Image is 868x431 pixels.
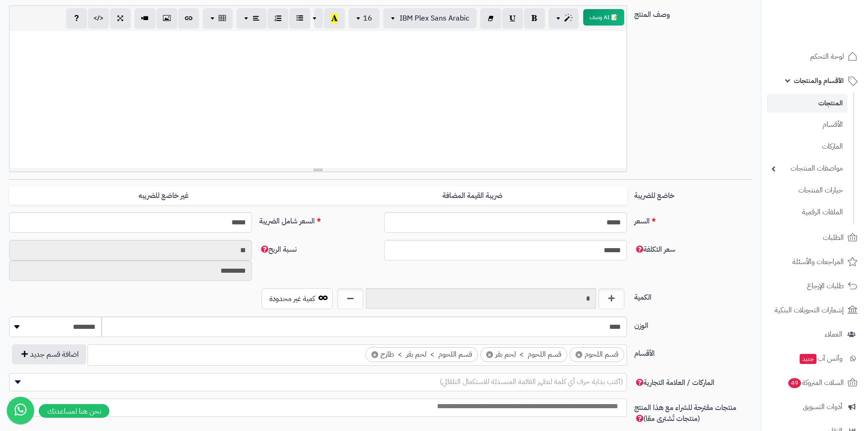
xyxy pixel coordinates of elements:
[767,159,847,178] a: مواصفات المنتجات
[767,137,847,156] a: الماركات
[9,187,318,205] label: غير خاضع للضريبه
[807,280,844,292] span: طلبات الإرجاع
[631,344,755,359] label: الأقسام
[631,187,755,201] label: خاضع للضريبة
[400,13,469,24] span: IBM Plex Sans Arabic
[631,317,755,331] label: الوزن
[634,244,675,255] span: سعر التكلفة
[767,396,863,418] a: أدوات التسويق
[800,354,817,364] span: جديد
[363,13,372,24] span: 16
[767,251,863,273] a: المراجعات والأسئلة
[767,348,863,369] a: وآتس آبجديد
[318,187,627,205] label: ضريبة القيمة المضافة
[767,94,847,113] a: المنتجات
[383,8,477,28] button: IBM Plex Sans Arabic
[259,244,297,255] span: نسبة الربح
[775,304,844,317] span: إشعارات التحويلات البنكية
[575,351,582,358] span: ×
[806,25,859,44] img: logo-2.png
[799,352,842,365] span: وآتس آب
[480,347,567,362] li: قسم اللحوم > لحم بقر
[767,46,863,68] a: لوحة التحكم
[634,377,714,388] span: الماركات / العلامة التجارية
[803,400,842,413] span: أدوات التسويق
[767,299,863,321] a: إشعارات التحويلات البنكية
[440,376,623,387] span: (اكتب بداية حرف أي كلمة لتظهر القائمة المنسدلة للاستكمال التلقائي)
[583,9,624,26] button: 📝 AI وصف
[767,203,847,222] a: الملفات الرقمية
[767,115,847,135] a: الأقسام
[823,231,844,244] span: الطلبات
[631,212,755,227] label: السعر
[365,347,478,362] li: قسم اللحوم > لحم بقر > طازج
[767,323,863,345] a: العملاء
[256,212,380,227] label: السعر شامل الضريبة
[570,347,624,362] li: قسم اللحوم
[486,351,493,358] span: ×
[788,378,801,388] span: 49
[794,74,844,87] span: الأقسام والمنتجات
[371,351,378,358] span: ×
[634,402,736,424] span: منتجات مقترحة للشراء مع هذا المنتج (منتجات تُشترى معًا)
[787,376,844,389] span: السلات المتروكة
[631,288,755,303] label: الكمية
[810,50,844,63] span: لوحة التحكم
[767,227,863,249] a: الطلبات
[767,275,863,297] a: طلبات الإرجاع
[349,8,380,28] button: 16
[12,344,86,364] button: اضافة قسم جديد
[767,372,863,394] a: السلات المتروكة49
[792,255,844,268] span: المراجعات والأسئلة
[767,181,847,200] a: خيارات المنتجات
[825,328,842,341] span: العملاء
[631,5,755,20] label: وصف المنتج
